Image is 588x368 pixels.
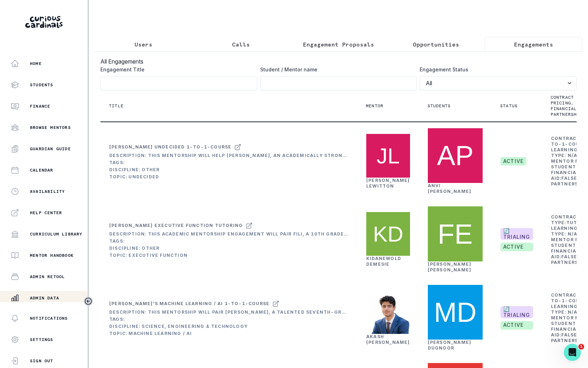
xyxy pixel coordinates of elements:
span: 🔄 TRIALING [500,228,533,240]
iframe: Intercom live chat [564,344,581,361]
p: Calls [232,40,250,49]
span: 1 [578,344,584,350]
p: Users [135,40,152,49]
a: [PERSON_NAME] Dugnoor [428,340,472,351]
div: [PERSON_NAME] Undecided 1-to-1-course [109,144,231,150]
div: Description: This mentorship will pair [PERSON_NAME], a talented seventh-grader, with a [DEMOGRAP... [109,309,348,315]
b: false [561,254,577,259]
a: [PERSON_NAME] Lewitton [366,178,410,189]
div: Tags: [109,238,348,244]
h3: All Engagements [100,57,577,66]
b: N/A [568,153,578,158]
b: N/A [568,231,578,237]
b: false [561,332,577,337]
span: active [500,243,533,251]
p: Curriculum Library [30,231,83,237]
span: active [500,321,533,330]
label: Student / Mentor name [260,66,413,73]
p: Status [500,103,518,109]
a: Kidanewold Demesie [366,256,401,267]
p: Home [30,61,42,66]
button: Toggle sidebar [84,297,93,306]
p: Notifications [30,315,68,321]
div: Discipline: Other [109,167,348,173]
p: Mentor Handbook [30,253,74,258]
div: Description: This mentorship will help [PERSON_NAME], an academically strong 8th grader, explore ... [109,153,348,158]
p: Students [427,103,451,109]
a: [PERSON_NAME] [PERSON_NAME] [428,261,472,272]
p: Admin Retool [30,274,65,280]
div: Topic: Machine Learning / AI [109,331,348,336]
b: false [561,175,577,181]
p: Help Center [30,210,62,216]
p: Engagement Proposals [303,40,374,49]
p: Mentor [366,103,383,109]
p: Admin Data [30,295,59,301]
a: Akash [PERSON_NAME] [366,334,410,345]
a: Anvi [PERSON_NAME] [428,183,472,194]
div: Tags: [109,160,348,166]
p: Students [30,82,53,88]
p: Title [109,103,124,109]
label: Engagement Title [100,66,253,73]
p: Calendar [30,167,53,173]
p: Finance [30,103,50,109]
p: Opportunities [413,40,459,49]
div: [PERSON_NAME] Executive Function tutoring [109,223,243,228]
div: Discipline: Science, Engineering & Technology [109,324,348,329]
div: Topic: Undecided [109,174,348,180]
p: Availability [30,189,65,194]
b: N/A [568,309,578,315]
label: Engagement Status [420,66,572,73]
div: Topic: Executive Function [109,253,348,258]
p: Guardian Guide [30,146,71,152]
span: active [500,157,526,166]
div: Description: This Academic Mentorship engagement will pair Fili, a 10th grade student at [GEOGRAP... [109,231,348,237]
div: [PERSON_NAME]'s Machine Learning / AI 1-to-1-course [109,301,269,307]
span: 🔄 TRIALING [500,306,533,318]
img: Curious Cardinals Logo [25,16,63,28]
p: Browse Mentors [30,125,71,130]
div: Discipline: Other [109,245,348,251]
p: Settings [30,337,53,342]
p: Sign Out [30,358,53,364]
p: Engagements [514,40,553,49]
div: Tags: [109,316,348,322]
